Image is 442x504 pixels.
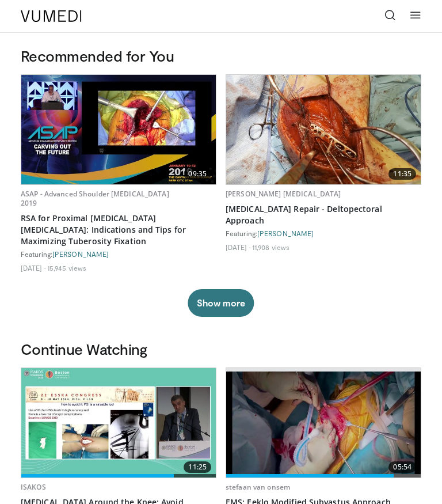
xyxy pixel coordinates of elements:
[21,368,216,478] img: 2e80beeb-141f-4d6e-9bb2-38c59fbcf67e.620x360_q85_upscale.jpg
[226,75,421,184] img: 14eb532a-29de-4700-9bed-a46ffd2ec262.620x360_q85_upscale.jpg
[21,189,169,208] a: ASAP - Advanced Shoulder [MEDICAL_DATA] 2019
[184,168,211,180] span: 09:35
[21,213,216,247] a: RSA for Proximal [MEDICAL_DATA] [MEDICAL_DATA]: Indications and Tips for Maximizing Tuberosity Fi...
[52,250,109,258] a: [PERSON_NAME]
[21,263,45,272] li: [DATE]
[47,263,86,272] li: 15,945 views
[257,229,314,237] a: [PERSON_NAME]
[226,203,421,226] a: [MEDICAL_DATA] Repair - Deltopectoral Approach
[21,249,216,259] div: Featuring:
[21,75,216,184] img: 53f6b3b0-db1e-40d0-a70b-6c1023c58e52.620x360_q85_upscale.jpg
[21,340,421,358] h3: Continue Watching
[184,461,211,473] span: 11:25
[226,189,341,199] a: [PERSON_NAME] [MEDICAL_DATA]
[226,75,421,184] a: 11:35
[21,10,82,22] img: VuMedi Logo
[226,242,250,252] li: [DATE]
[21,47,421,65] h3: Recommended for You
[21,75,216,184] a: 09:35
[388,168,416,180] span: 11:35
[21,482,46,492] a: ISAKOS
[226,372,421,474] img: 808cc65d-1898-42b4-bfa2-c384e2472b59.620x360_q85_upscale.jpg
[252,242,289,252] li: 11,908 views
[388,461,416,473] span: 05:54
[21,368,216,478] a: 11:25
[226,368,421,478] a: 05:54
[226,482,290,492] a: stefaan van onsem
[188,289,254,317] button: Show more
[226,229,421,238] div: Featuring:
